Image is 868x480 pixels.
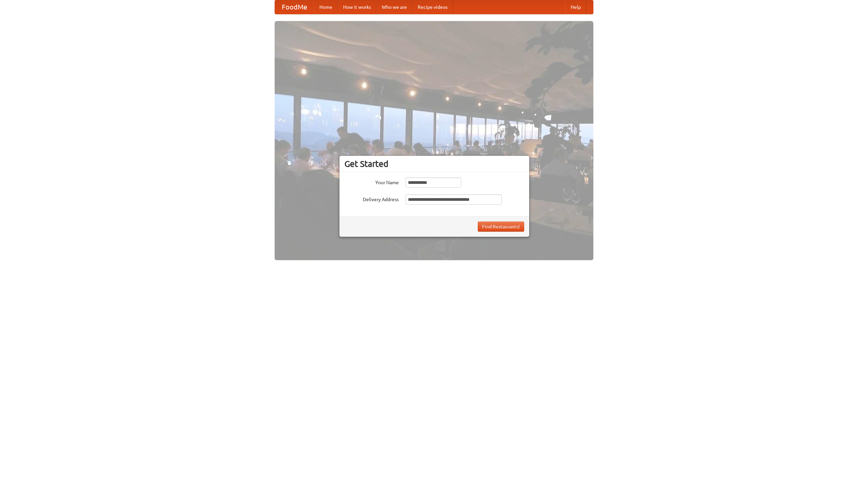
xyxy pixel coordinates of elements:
a: Help [565,0,586,14]
h3: Get Started [344,159,524,169]
a: Home [314,0,338,14]
a: FoodMe [275,0,314,14]
a: How it works [338,0,376,14]
button: Find Restaurants! [478,222,524,232]
label: Your Name [344,177,399,186]
a: Recipe videos [412,0,453,14]
label: Delivery Address [344,194,399,203]
a: Who we are [376,0,412,14]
